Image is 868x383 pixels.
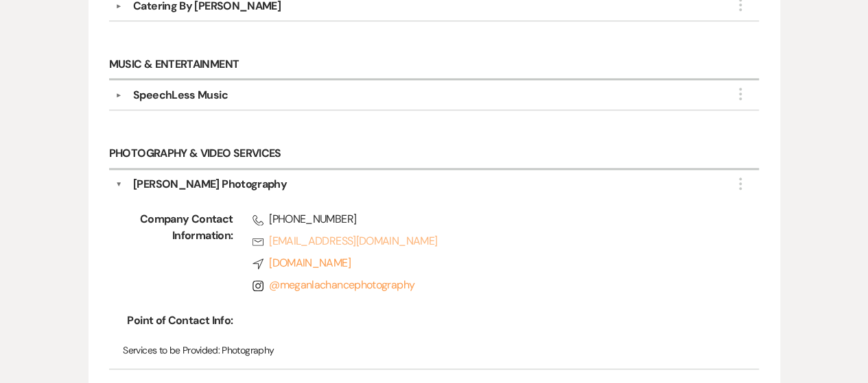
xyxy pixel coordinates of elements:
h6: Music & Entertainment [109,50,760,80]
button: ▼ [115,176,122,193]
h6: Photography & Video Services [109,139,760,169]
a: [DOMAIN_NAME] [253,255,720,271]
div: SpeechLess Music [133,87,228,103]
span: Point of Contact Info: [123,312,233,329]
a: @meganlachancephotography [269,277,414,292]
span: Services to be Provided: [123,344,220,356]
button: ▼ [110,92,127,99]
span: [PHONE_NUMBER] [253,211,720,227]
button: ▼ [110,3,127,10]
div: [PERSON_NAME] Photography [133,176,287,193]
span: Company Contact Information: [123,211,233,299]
p: Photography [123,343,744,358]
a: [EMAIL_ADDRESS][DOMAIN_NAME] [253,233,720,249]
